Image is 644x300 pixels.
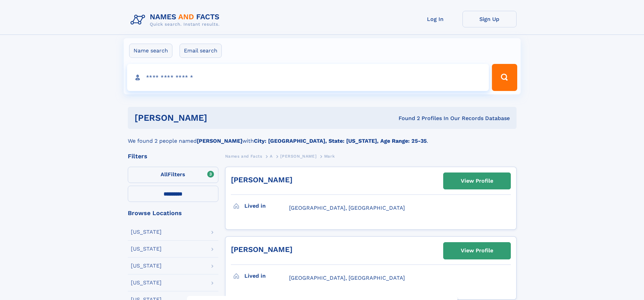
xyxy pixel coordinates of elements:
[128,129,517,145] div: We found 2 people named with .
[135,114,303,122] h1: [PERSON_NAME]
[254,138,427,144] b: City: [GEOGRAPHIC_DATA], State: [US_STATE], Age Range: 25-35
[289,275,405,281] span: [GEOGRAPHIC_DATA], [GEOGRAPHIC_DATA]
[461,173,493,189] div: View Profile
[127,64,489,91] input: search input
[462,11,517,27] a: Sign Up
[444,243,510,259] a: View Profile
[131,246,162,252] div: [US_STATE]
[128,153,218,159] div: Filters
[461,243,493,258] div: View Profile
[131,229,162,235] div: [US_STATE]
[324,154,335,159] span: Mark
[131,280,162,285] div: [US_STATE]
[492,64,517,91] button: Search Button
[180,44,222,58] label: Email search
[128,210,218,216] div: Browse Locations
[161,171,168,178] span: All
[231,245,292,254] a: [PERSON_NAME]
[225,152,262,160] a: Names and Facts
[444,173,510,189] a: View Profile
[280,154,316,159] span: [PERSON_NAME]
[270,152,273,160] a: A
[128,167,218,183] label: Filters
[303,115,510,122] div: Found 2 Profiles In Our Records Database
[231,176,292,184] a: [PERSON_NAME]
[197,138,242,144] b: [PERSON_NAME]
[289,205,405,211] span: [GEOGRAPHIC_DATA], [GEOGRAPHIC_DATA]
[128,11,225,29] img: Logo Names and Facts
[129,44,172,58] label: Name search
[131,263,162,269] div: [US_STATE]
[408,11,462,27] a: Log In
[270,154,273,159] span: A
[280,152,316,160] a: [PERSON_NAME]
[244,270,289,282] h3: Lived in
[244,200,289,212] h3: Lived in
